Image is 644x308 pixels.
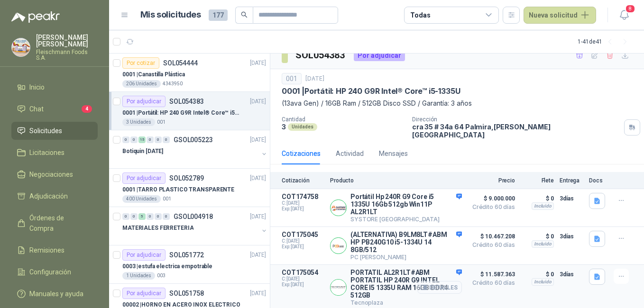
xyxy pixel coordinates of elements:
p: 0001 | TARRO PLASTICO TRANSPARENTE [122,185,234,194]
p: 001 [163,195,171,203]
div: Por adjudicar [122,96,166,107]
div: Incluido [532,202,554,210]
a: Adjudicación [11,187,98,205]
p: Flete [521,177,554,184]
p: [DATE] [250,97,266,106]
p: cra 35 # 34a 64 Palmira , [PERSON_NAME][GEOGRAPHIC_DATA] [412,123,620,139]
p: 3 [282,123,286,131]
p: PC [PERSON_NAME] [350,254,462,261]
p: SYSTORE [GEOGRAPHIC_DATA] [350,216,462,223]
a: Solicitudes [11,122,98,140]
div: 400 Unidades [122,195,161,203]
a: Configuración [11,263,98,281]
p: Dirección [412,116,620,123]
div: Por adjudicar [122,288,166,299]
button: Nueva solicitud [524,7,596,24]
p: [DATE] [250,174,266,183]
div: Incluido [532,240,554,248]
p: Botiquin [DATE] [122,147,163,156]
a: 0 0 5 0 0 0 GSOL004918[DATE] MATERIALES FERRETERIA [122,211,268,241]
p: Tecnoplaza [350,299,462,306]
div: 001 [282,73,302,84]
p: Producto [330,177,462,184]
p: 0001 | Portátil: HP 240 G9R Intel® Core™ i5-1335U [122,109,240,118]
p: [DATE] [305,74,324,83]
div: 0 [147,213,154,220]
p: (13ava Gen) / 16GB Ram / 512GB Disco SSD / Garantía: 3 años [282,98,633,109]
div: 3 Unidades [122,118,155,126]
p: 3 días [560,231,583,242]
span: Negociaciones [29,169,73,180]
div: 5 [138,213,146,220]
p: SOL054383 [169,98,204,105]
div: 0 [155,213,162,220]
span: $ 11.587.363 [468,269,515,280]
span: C: [DATE] [282,238,324,244]
div: Por adjudicar [122,249,166,261]
div: Cotizaciones [282,148,321,159]
div: Unidades [288,123,317,131]
p: Cantidad [282,116,405,123]
a: Por adjudicarSOL052789[DATE] 0001 |TARRO PLASTICO TRANSPARENTE400 Unidades001 [109,169,270,207]
p: SOL051772 [169,252,204,258]
p: (ALTERNATIVA) B9LM8LT#ABM HP PB240G10 i5-1334U 14 8GB/512 [350,231,462,254]
span: Chat [29,104,44,114]
span: Manuales y ayuda [29,289,83,299]
span: C: [DATE] [282,276,324,282]
div: Mensajes [379,148,408,159]
span: Remisiones [29,245,64,255]
p: SOL054444 [163,60,198,66]
span: Licitaciones [29,147,64,158]
p: COT174758 [282,193,324,200]
p: GSOL005223 [174,136,213,143]
a: Remisiones [11,241,98,259]
a: Por adjudicarSOL051772[DATE] 0003 |estufa electrica empotrable1 Unidades003 [109,245,270,284]
div: 15 [138,136,146,143]
div: Por adjudicar [122,172,166,184]
div: 206 Unidades [122,80,161,88]
p: [DATE] [250,289,266,298]
a: Chat4 [11,100,98,118]
p: MATERIALES FERRETERIA [122,224,193,233]
a: Manuales y ayuda [11,285,98,303]
div: Por cotizar [122,57,159,69]
div: Todas [410,10,430,20]
a: Por cotizarSOL054444[DATE] 0001 |Canastilla Plástica206 Unidades4343950 [109,54,270,92]
div: Por adjudicar [354,50,405,61]
span: Configuración [29,267,71,277]
a: Por adjudicarSOL054383[DATE] 0001 |Portátil: HP 240 G9R Intel® Core™ i5-1335U3 Unidades001 [109,92,270,130]
span: Adjudicación [29,191,68,201]
a: Inicio [11,78,98,96]
img: Company Logo [12,38,30,56]
span: Solicitudes [29,126,62,136]
p: PORTATIL AL2R1LT#ABM PORTATIL HP 240R G9 INTEL CORE I5 1335U RAM 16GB DDR4 512GB [350,269,462,299]
span: $ 9.000.000 [468,193,515,204]
div: 1 - 41 de 41 [578,34,633,49]
span: Órdenes de Compra [29,213,89,234]
span: Crédito 60 días [468,204,515,210]
p: [DATE] [250,212,266,221]
div: 0 [122,136,129,143]
span: Crédito 60 días [468,242,515,248]
span: C: [DATE] [282,200,324,206]
span: 8 [625,4,635,13]
p: 4343950 [163,80,183,88]
div: 0 [155,136,162,143]
img: Company Logo [331,238,346,254]
div: 0 [130,136,138,143]
p: Docs [589,177,608,184]
span: Inicio [29,82,45,92]
span: 4 [82,105,92,113]
h1: Mis solicitudes [140,8,201,22]
p: 3 días [560,269,583,280]
div: 1 Unidades [122,272,155,280]
p: 001 [157,118,166,126]
div: 0 [130,213,138,220]
p: [DATE] [250,251,266,260]
div: 0 [163,213,170,220]
p: COT175045 [282,231,324,238]
p: COT175054 [282,269,324,276]
p: GSOL004918 [174,213,213,220]
p: $ 0 [521,231,554,242]
a: Negociaciones [11,165,98,183]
